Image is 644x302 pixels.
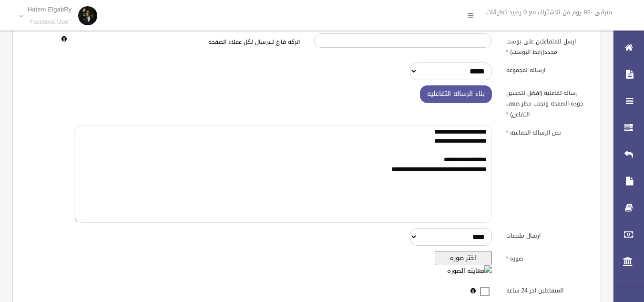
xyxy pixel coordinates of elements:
button: بناء الرساله التفاعليه [420,85,492,103]
label: المتفاعلين اخر 24 ساعه [499,282,595,296]
h6: اتركه فارغ للارسال لكل عملاء الصفحه [74,39,300,45]
label: ارسل للمتفاعلين على بوست محدد(رابط البوست) [499,33,595,57]
label: ارساله لمجموعه [499,62,595,76]
label: نص الرساله الجماعيه [499,125,595,138]
label: رساله تفاعليه (افضل لتحسين جوده الصفحه وتجنب حظر ضعف التفاعل) [499,85,595,120]
img: معاينه الصوره [447,265,492,277]
small: Facebook User [28,19,72,26]
label: ارسال ملحقات [499,228,595,241]
label: صوره [499,251,595,264]
button: اختر صوره [435,251,492,265]
p: Hatem ElgabRy [28,6,72,13]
